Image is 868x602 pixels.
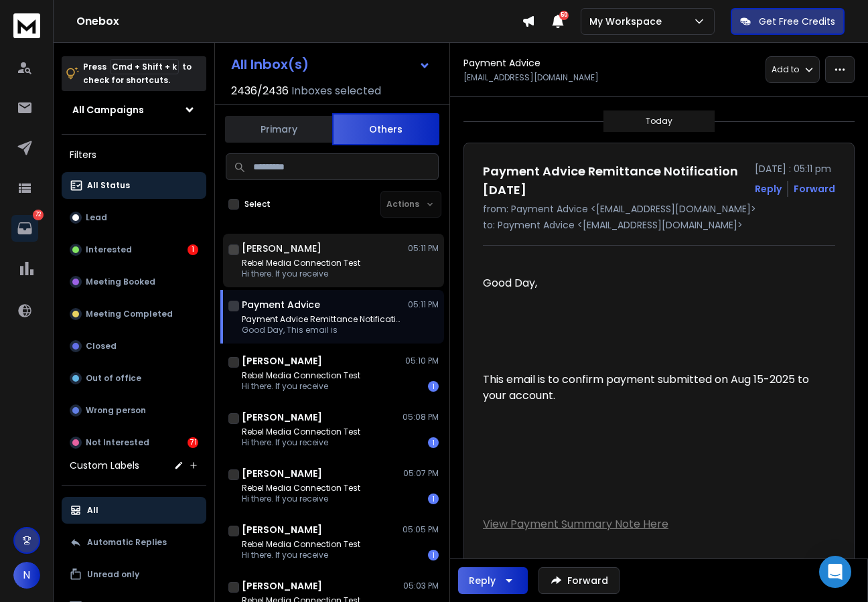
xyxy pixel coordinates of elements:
button: All Inbox(s) [220,51,441,78]
button: Reply [458,567,528,594]
p: My Workspace [589,15,667,28]
h1: Payment Advice Remittance Notification [DATE] [483,162,747,200]
p: 05:11 PM [408,243,439,254]
h1: [PERSON_NAME] [242,242,321,255]
div: 1 [428,381,439,392]
button: Forward [538,567,620,594]
p: Unread only [87,569,139,580]
p: Lead [86,212,107,223]
p: 05:07 PM [403,468,439,479]
span: 50 [559,11,569,20]
p: Rebel Media Connection Test [242,427,360,437]
p: Hi there. If you receive [242,381,360,392]
h1: [PERSON_NAME] [242,410,322,424]
p: Hi there. If you receive [242,494,360,504]
p: Get Free Credits [759,15,835,28]
p: Wrong person [86,405,146,416]
p: Rebel Media Connection Test [242,483,360,494]
button: Others [332,113,439,145]
div: 1 [428,494,439,504]
button: Reply [755,182,782,196]
h3: Custom Labels [70,459,139,472]
p: Add to [772,64,799,75]
button: Automatic Replies [62,529,206,556]
button: Unread only [62,561,206,588]
p: Hi there. If you receive [242,550,360,560]
p: 05:10 PM [405,356,439,366]
button: Meeting Booked [62,269,206,295]
p: Good Day, This email is [242,325,403,335]
p: Closed [86,341,117,352]
button: Not Interested71 [62,429,206,456]
p: 05:08 PM [403,412,439,423]
button: All [62,497,206,524]
p: [DATE] : 05:11 pm [755,162,835,175]
p: Meeting Completed [86,309,173,319]
span: 2436 / 2436 [231,83,289,99]
div: 1 [188,244,198,255]
p: Interested [86,244,132,255]
button: Closed [62,333,206,360]
p: Press to check for shortcuts. [83,60,192,87]
button: All Campaigns [62,96,206,123]
p: Payment Advice Remittance Notification [DATE] [242,314,403,325]
button: Wrong person [62,397,206,424]
p: 05:11 PM [408,299,439,310]
h1: Payment Advice [463,56,540,70]
div: Reply [469,574,496,587]
p: from: Payment Advice <[EMAIL_ADDRESS][DOMAIN_NAME]> [483,202,835,216]
h3: Filters [62,145,206,164]
h1: [PERSON_NAME] [242,467,322,480]
p: Meeting Booked [86,277,155,287]
h1: Payment Advice [242,298,320,311]
button: Out of office [62,365,206,392]
button: N [13,562,40,589]
button: Interested1 [62,236,206,263]
div: 71 [188,437,198,448]
button: All Status [62,172,206,199]
p: Rebel Media Connection Test [242,370,360,381]
p: Out of office [86,373,141,384]
p: 05:03 PM [403,581,439,591]
h1: Onebox [76,13,522,29]
button: Meeting Completed [62,301,206,327]
a: View Payment Summary Note Here [483,516,668,532]
h1: All Campaigns [72,103,144,117]
button: Get Free Credits [731,8,845,35]
p: Good Day, [483,275,824,291]
button: Lead [62,204,206,231]
span: Cmd + Shift + k [110,59,179,74]
h1: All Inbox(s) [231,58,309,71]
div: Forward [794,182,835,196]
p: [EMAIL_ADDRESS][DOMAIN_NAME] [463,72,599,83]
p: Rebel Media Connection Test [242,539,360,550]
p: Not Interested [86,437,149,448]
p: Hi there. If you receive [242,437,360,448]
button: Primary [225,115,332,144]
p: This email is to confirm payment submitted on Aug 15-2025 to your account. [483,372,824,404]
p: All [87,505,98,516]
h1: [PERSON_NAME] [242,579,322,593]
h1: [PERSON_NAME] [242,523,322,536]
p: Automatic Replies [87,537,167,548]
p: 05:05 PM [403,524,439,535]
p: Rebel Media Connection Test [242,258,360,269]
img: logo [13,13,40,38]
div: Open Intercom Messenger [819,556,851,588]
p: to: Payment Advice <[EMAIL_ADDRESS][DOMAIN_NAME]> [483,218,835,232]
p: Today [646,116,672,127]
h1: [PERSON_NAME] [242,354,322,368]
div: 1 [428,550,439,560]
p: All Status [87,180,130,191]
p: 72 [33,210,44,220]
h3: Inboxes selected [291,83,381,99]
p: Hi there. If you receive [242,269,360,279]
div: 1 [428,437,439,448]
a: 72 [11,215,38,242]
label: Select [244,199,271,210]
